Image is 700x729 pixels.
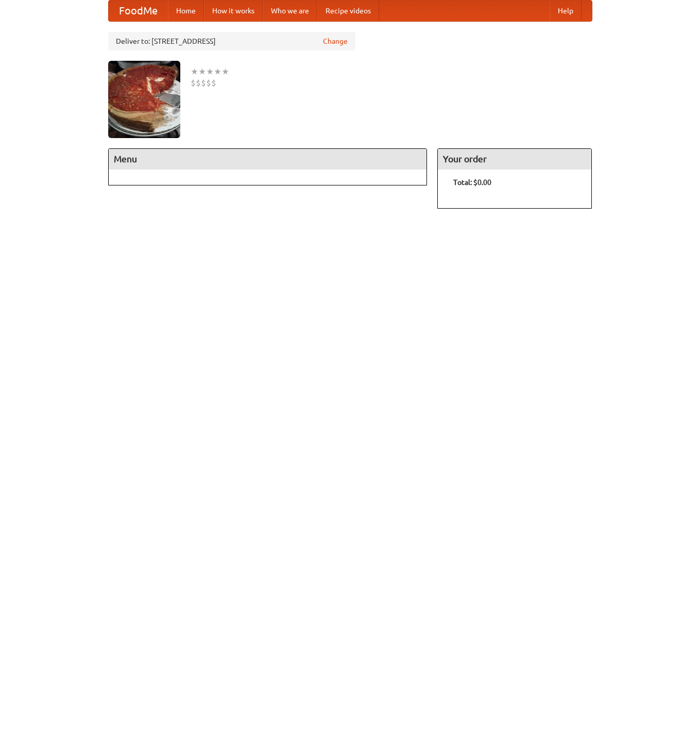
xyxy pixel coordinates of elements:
a: FoodMe [109,1,168,21]
a: How it works [204,1,263,21]
img: angular.jpg [108,61,180,138]
li: ★ [206,66,214,77]
li: ★ [214,66,221,77]
a: Who we are [263,1,317,21]
li: $ [211,77,216,89]
li: ★ [198,66,206,77]
li: $ [196,77,201,89]
a: Home [168,1,204,21]
li: $ [206,77,211,89]
li: ★ [221,66,229,77]
li: ★ [191,66,198,77]
h4: Your order [438,149,591,169]
a: Change [323,36,348,46]
a: Help [550,1,582,21]
li: $ [201,77,206,89]
div: Deliver to: [STREET_ADDRESS] [108,32,355,50]
h4: Menu [109,149,427,169]
a: Recipe videos [317,1,379,21]
li: $ [191,77,196,89]
b: Total: $0.00 [453,178,491,187]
